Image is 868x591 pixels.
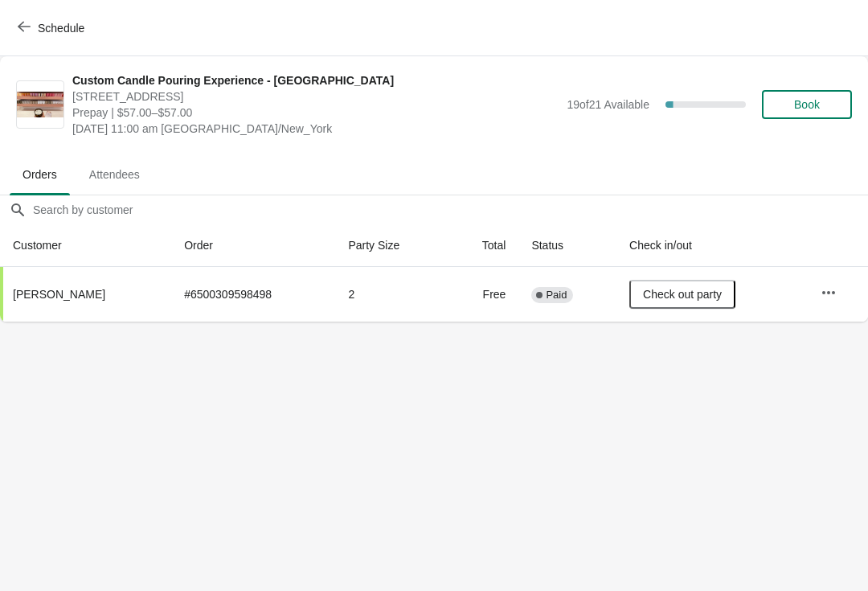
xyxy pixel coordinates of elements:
button: Schedule [8,14,97,43]
td: Free [447,267,518,322]
img: Custom Candle Pouring Experience - Fort Lauderdale [17,92,63,118]
input: Search by customer [32,195,868,224]
th: Party Size [335,224,447,267]
span: Attendees [76,160,153,189]
button: Check out party [629,280,735,309]
span: 19 of 21 Available [567,98,649,111]
td: # 6500309598498 [171,267,335,322]
th: Order [171,224,335,267]
span: [DATE] 11:00 am [GEOGRAPHIC_DATA]/New_York [72,121,559,137]
span: Orders [10,160,70,189]
span: [STREET_ADDRESS] [72,88,559,105]
span: Custom Candle Pouring Experience - [GEOGRAPHIC_DATA] [72,72,559,88]
button: Book [762,90,852,119]
span: Check out party [643,288,722,301]
span: Prepay | $57.00–$57.00 [72,105,559,121]
span: Paid [546,289,567,302]
td: 2 [335,267,447,322]
span: [PERSON_NAME] [13,288,105,301]
span: Schedule [38,22,84,35]
th: Check in/out [616,224,808,267]
th: Status [518,224,616,267]
th: Total [447,224,518,267]
span: Book [794,98,820,111]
